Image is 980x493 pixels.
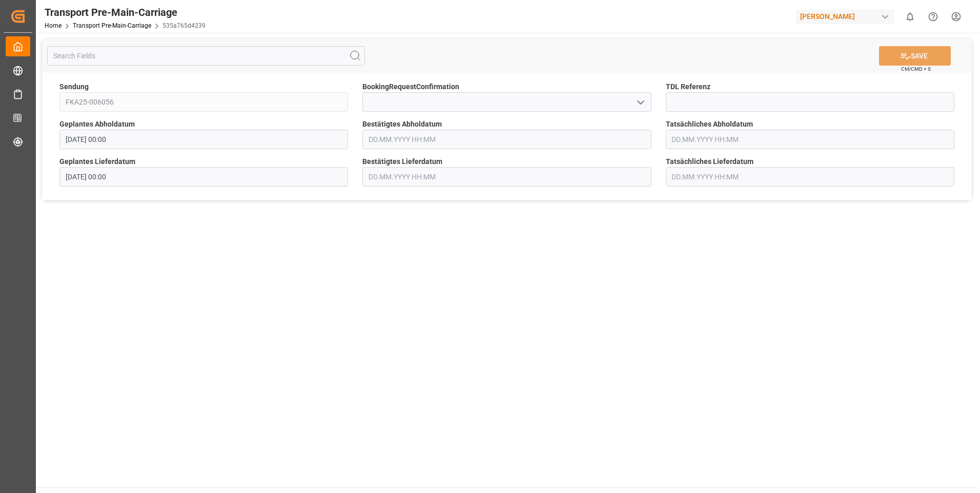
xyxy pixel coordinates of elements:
[901,65,931,73] span: Ctrl/CMD + S
[666,119,753,130] span: Tatsächliches Abholdatum
[362,156,442,167] span: Bestätigtes Lieferdatum
[362,167,651,187] input: DD.MM.YYYY HH:MM
[45,22,62,29] a: Home
[666,156,753,167] span: Tatsächliches Lieferdatum
[59,156,135,167] span: Geplantes Lieferdatum
[362,119,442,130] span: Bestätigtes Abholdatum
[73,22,151,29] a: Transport Pre-Main-Carriage
[796,9,894,24] div: [PERSON_NAME]
[59,81,89,92] span: Sendung
[632,94,647,110] button: open menu
[45,5,206,20] div: Transport Pre-Main-Carriage
[879,46,951,66] button: SAVE
[666,167,954,187] input: DD.MM.YYYY HH:MM
[666,81,710,92] span: TDL Referenz
[59,119,135,130] span: Geplantes Abholdatum
[59,130,348,149] input: DD.MM.YYYY HH:MM
[362,130,651,149] input: DD.MM.YYYY HH:MM
[362,81,459,92] span: BookingRequestConfirmation
[666,130,954,149] input: DD.MM.YYYY HH:MM
[59,167,348,187] input: DD.MM.YYYY HH:MM
[796,7,899,26] button: [PERSON_NAME]
[922,5,945,28] button: Help Center
[47,46,365,66] input: Search Fields
[899,5,922,28] button: show 0 new notifications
